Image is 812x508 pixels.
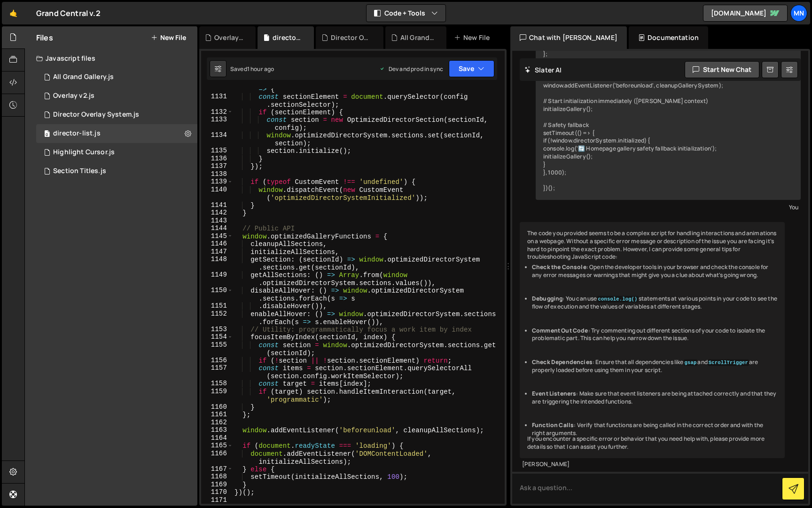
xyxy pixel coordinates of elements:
[201,147,233,155] div: 1135
[36,68,197,87] div: 15298/43578.js
[629,26,708,49] div: Documentation
[53,73,114,81] div: All Grand Gallery.js
[201,364,233,380] div: 1157
[201,224,233,232] div: 1144
[201,217,233,225] div: 1143
[367,5,445,22] button: Code + Tools
[36,124,197,143] div: 15298/40379.js
[201,465,233,473] div: 1167
[273,33,303,42] div: director-list.js
[201,496,233,504] div: 1171
[331,33,372,42] div: Director Overlay System.js
[522,460,782,468] div: [PERSON_NAME]
[685,61,759,78] button: Start new chat
[36,143,197,162] div: 15298/43117.js
[201,302,233,310] div: 1151
[201,255,233,271] div: 1148
[532,326,588,334] strong: Comment Out Code
[230,65,274,73] div: Saved
[36,162,197,181] div: 15298/40223.js
[2,2,25,24] a: 🤙
[201,155,233,163] div: 1136
[44,131,50,138] span: 0
[201,131,233,147] div: 1134
[53,167,106,175] div: Section Titles.js
[520,222,785,458] div: The code you provided seems to be a complex script for handling interactions and animations on a ...
[708,359,749,366] code: ScrollTrigger
[201,442,233,450] div: 1165
[532,263,777,279] li: : Open the developer tools in your browser and check the console for any error messages or warnin...
[532,421,574,429] strong: Function Calls
[201,178,233,186] div: 1139
[36,32,53,43] h2: Files
[247,65,274,73] div: 1 hour ago
[379,65,443,73] div: Dev and prod in sync
[201,201,233,209] div: 1141
[36,87,197,105] div: 15298/45944.js
[532,327,777,343] li: : Try commenting out different sections of your code to isolate the problematic part. This can he...
[25,49,197,68] div: Javascript files
[532,263,586,271] strong: Check the Console
[532,358,777,374] li: : Ensure that all dependencies like and are properly loaded before using them in your script.
[201,388,233,403] div: 1159
[532,389,576,397] strong: Event Listeners
[538,202,798,212] div: You
[201,286,233,302] div: 1150
[201,481,233,489] div: 1169
[510,26,627,49] div: Chat with [PERSON_NAME]
[36,105,197,124] div: 15298/42891.js
[201,450,233,465] div: 1166
[532,358,593,366] strong: Check Dependencies
[201,162,233,170] div: 1137
[53,92,94,100] div: Overlay v2.js
[201,108,233,116] div: 1132
[201,341,233,357] div: 1155
[201,170,233,178] div: 1138
[201,116,233,131] div: 1133
[201,325,233,333] div: 1153
[532,390,777,406] li: : Make sure that event listeners are being attached correctly and that they are triggering the in...
[201,240,233,248] div: 1146
[36,8,101,19] div: Grand Central v.2
[53,148,115,157] div: Highlight Cursor.js
[201,248,233,256] div: 1147
[201,419,233,427] div: 1162
[201,310,233,325] div: 1152
[790,5,807,22] a: MN
[597,296,639,302] code: console.log()
[201,473,233,481] div: 1168
[53,129,101,138] div: director-list.js
[532,295,777,311] li: : You can use statements at various points in your code to see the flow of execution and the valu...
[684,359,698,366] code: gsap
[454,33,493,42] div: New File
[532,294,562,302] strong: Debugging
[201,209,233,217] div: 1142
[201,333,233,341] div: 1154
[201,93,233,108] div: 1131
[201,232,233,240] div: 1145
[532,421,777,437] li: : Verify that functions are being called in the correct order and with the right arguments.
[201,488,233,496] div: 1170
[201,380,233,388] div: 1158
[201,426,233,434] div: 1163
[201,434,233,442] div: 1164
[400,33,435,42] div: All Grand Gallery.js
[201,357,233,365] div: 1156
[53,111,139,119] div: Director Overlay System.js
[201,271,233,286] div: 1149
[449,60,494,77] button: Save
[151,34,186,41] button: New File
[201,403,233,411] div: 1160
[201,411,233,419] div: 1161
[703,5,788,22] a: [DOMAIN_NAME]
[201,186,233,201] div: 1140
[214,33,244,42] div: Overlay v2.js
[524,65,562,74] h2: Slater AI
